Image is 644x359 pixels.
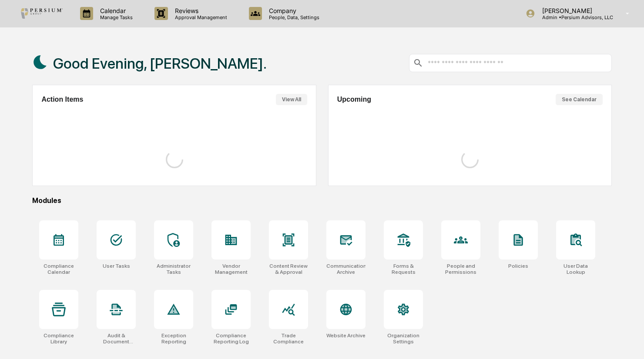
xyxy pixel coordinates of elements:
div: User Tasks [103,263,130,269]
div: Administrator Tasks [154,263,193,275]
div: Modules [32,196,612,205]
p: Reviews [168,7,231,14]
div: Audit & Document Logs [97,332,136,345]
div: Content Review & Approval [269,263,308,275]
p: Company [262,7,324,14]
div: Trade Compliance [269,332,308,345]
div: Exception Reporting [154,332,193,345]
div: Compliance Reporting Log [211,332,251,345]
div: Communications Archive [326,263,366,275]
div: Organization Settings [384,332,423,345]
p: [PERSON_NAME] [535,7,613,14]
h2: Upcoming [337,96,371,103]
button: See Calendar [556,94,603,105]
button: View All [276,94,307,105]
p: Manage Tasks [93,14,137,20]
h2: Action Items [41,96,83,103]
div: Website Archive [326,332,366,339]
h1: Good Evening, [PERSON_NAME]. [53,55,267,72]
div: Compliance Library [39,332,78,345]
div: Compliance Calendar [39,263,78,275]
div: People and Permissions [441,263,480,275]
p: Admin • Persium Advisors, LLC [535,14,613,20]
p: Approval Management [168,14,231,20]
p: People, Data, Settings [262,14,324,20]
img: logo [21,8,63,19]
div: Vendor Management [211,263,251,275]
div: Forms & Requests [384,263,423,275]
p: Calendar [93,7,137,14]
div: Policies [508,263,528,269]
div: User Data Lookup [556,263,595,275]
